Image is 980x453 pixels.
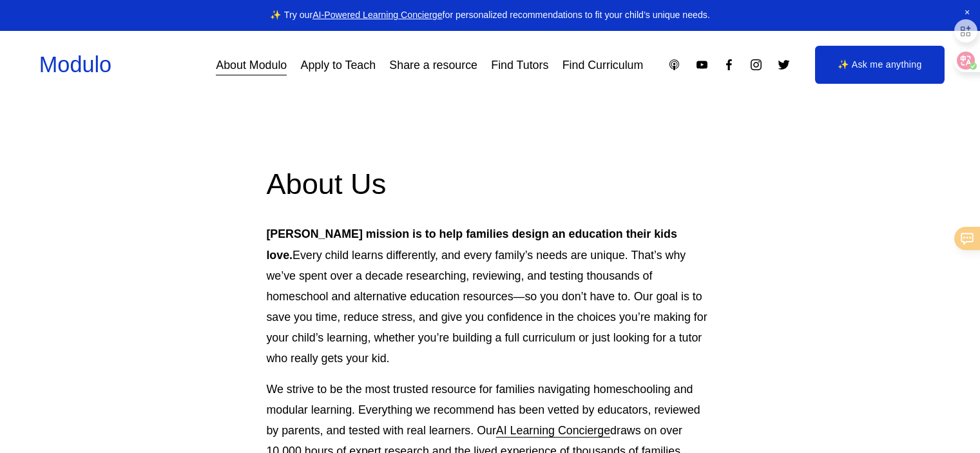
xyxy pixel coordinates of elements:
[668,58,681,72] a: Apple Podcasts
[749,58,763,72] a: Instagram
[777,58,791,72] a: Twitter
[266,227,680,261] strong: [PERSON_NAME] mission is to help families design an education their kids love.
[695,58,709,72] a: YouTube
[39,52,111,77] a: Modulo
[496,424,610,437] a: AI Learning Concierge
[266,165,713,203] h2: About Us
[562,53,644,77] a: Find Curriculum
[312,10,442,20] a: AI-Powered Learning Concierge
[301,53,376,77] a: Apply to Teach
[389,53,477,77] a: Share a resource
[815,46,945,84] a: ✨ Ask me anything
[722,58,736,72] a: Facebook
[266,224,713,369] p: Every child learns differently, and every family’s needs are unique. That’s why we’ve spent over ...
[216,53,287,77] a: About Modulo
[491,53,548,77] a: Find Tutors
